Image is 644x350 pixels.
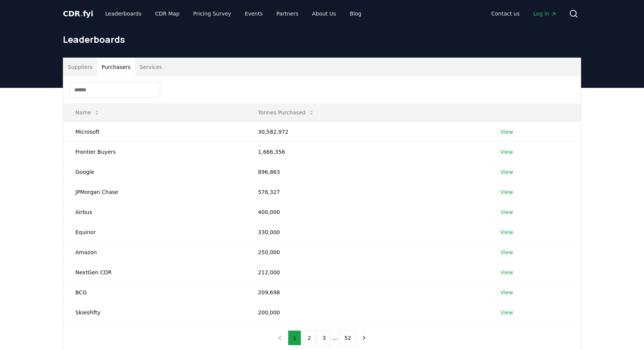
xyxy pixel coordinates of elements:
[63,122,246,142] td: Microsoft
[500,188,513,196] a: View
[527,7,563,20] a: Log in
[306,7,342,20] a: About Us
[332,333,338,342] li: ...
[485,7,563,20] nav: Main
[339,330,356,345] button: 52
[135,58,167,76] button: Services
[303,330,316,345] button: 2
[533,10,557,17] span: Log in
[246,202,488,222] td: 400,000
[63,262,246,282] td: NextGen CDR
[344,7,367,20] a: Blog
[99,7,367,20] nav: Main
[80,9,83,18] span: .
[246,262,488,282] td: 212,000
[246,242,488,262] td: 250,000
[485,7,526,20] a: Contact us
[69,105,106,120] button: Name
[63,162,246,182] td: Google
[63,33,581,45] h1: Leaderboards
[63,58,97,76] button: Suppliers
[63,9,93,18] span: CDR fyi
[246,142,488,162] td: 1,666,356
[63,8,93,19] a: CDR.fyi
[500,128,513,136] a: View
[500,168,513,176] a: View
[63,202,246,222] td: Airbus
[270,7,305,20] a: Partners
[246,282,488,302] td: 209,698
[187,7,237,20] a: Pricing Survey
[63,182,246,202] td: JPMorgan Chase
[239,7,269,20] a: Events
[500,309,513,316] a: View
[63,302,246,322] td: SkiesFifty
[500,208,513,216] a: View
[63,222,246,242] td: Equinor
[63,142,246,162] td: Frontier Buyers
[246,302,488,322] td: 200,000
[317,330,331,345] button: 3
[63,242,246,262] td: Amazon
[500,148,513,156] a: View
[288,330,301,345] button: 1
[500,289,513,296] a: View
[246,222,488,242] td: 330,000
[358,330,370,345] button: next page
[500,228,513,236] a: View
[246,162,488,182] td: 896,863
[149,7,186,20] a: CDR Map
[252,105,320,120] button: Tonnes Purchased
[246,122,488,142] td: 30,582,972
[97,58,135,76] button: Purchasers
[99,7,148,20] a: Leaderboards
[246,182,488,202] td: 576,327
[63,282,246,302] td: BCG
[500,269,513,276] a: View
[500,248,513,256] a: View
